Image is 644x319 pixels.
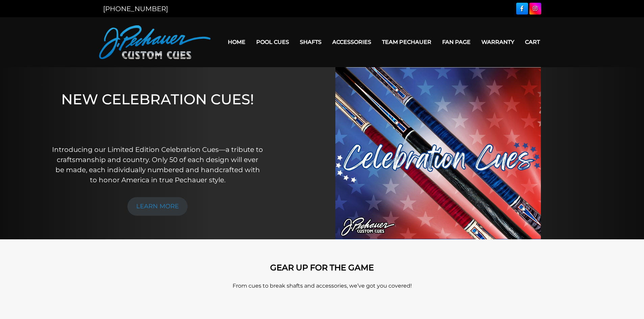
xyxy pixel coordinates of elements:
[270,263,374,272] strong: GEAR UP FOR THE GAME
[129,282,515,290] p: From cues to break shafts and accessories, we’ve got you covered!
[437,33,476,51] a: Fan Page
[294,33,327,51] a: Shafts
[103,5,168,13] a: [PHONE_NUMBER]
[476,33,520,51] a: Warranty
[222,33,251,51] a: Home
[52,91,264,135] h1: NEW CELEBRATION CUES!
[99,25,211,59] img: Pechauer Custom Cues
[377,33,437,51] a: Team Pechauer
[52,144,264,185] p: Introducing our Limited Edition Celebration Cues—a tribute to craftsmanship and country. Only 50 ...
[127,197,188,216] a: LEARN MORE
[520,33,545,51] a: Cart
[327,33,377,51] a: Accessories
[251,33,294,51] a: Pool Cues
